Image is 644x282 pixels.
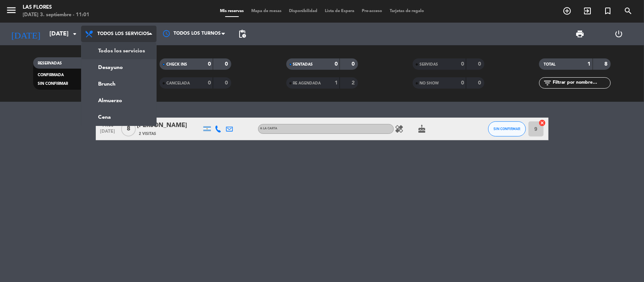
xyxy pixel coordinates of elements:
[225,80,230,86] strong: 0
[23,11,89,19] div: [DATE] 3. septiembre - 11:01
[418,124,427,133] i: cake
[420,63,438,66] span: SERVIDAS
[6,5,17,16] i: menu
[352,61,356,67] strong: 0
[461,61,464,67] strong: 0
[352,80,356,86] strong: 2
[238,29,247,38] span: pending_actions
[6,26,46,42] i: [DATE]
[208,61,211,67] strong: 0
[461,80,464,86] strong: 0
[216,9,247,13] span: Mis reservas
[420,81,439,85] span: NO SHOW
[23,4,89,11] div: Las Flores
[166,81,190,85] span: CANCELADA
[488,121,526,136] button: SIN CONFIRMAR
[166,63,187,66] span: CHECK INS
[70,29,79,38] i: arrow_drop_down
[588,61,591,67] strong: 1
[225,61,230,67] strong: 0
[478,61,483,67] strong: 0
[335,80,338,86] strong: 1
[260,127,278,130] span: A LA CARTA
[583,6,592,15] i: exit_to_app
[81,43,156,59] a: Todos los servicios
[478,80,483,86] strong: 0
[603,6,612,15] i: turned_in_not
[544,63,555,66] span: TOTAL
[137,121,201,130] div: [PERSON_NAME]
[81,59,156,76] a: Desayuno
[247,9,285,13] span: Mapa de mesas
[605,61,609,67] strong: 8
[599,23,638,45] div: LOG OUT
[321,9,358,13] span: Lista de Espera
[38,61,62,65] span: RESERVADAS
[552,79,610,87] input: Filtrar por nombre...
[539,119,546,127] i: cancel
[121,121,136,136] span: 8
[576,29,585,38] span: print
[38,73,64,77] span: CONFIRMADA
[335,61,338,67] strong: 0
[395,124,404,133] i: healing
[38,82,68,86] span: SIN CONFIRMAR
[208,80,211,86] strong: 0
[386,9,428,13] span: Tarjetas de regalo
[98,129,117,138] span: [DATE]
[285,9,321,13] span: Disponibilidad
[81,76,156,92] a: Brunch
[81,92,156,109] a: Almuerzo
[543,78,552,87] i: filter_list
[293,81,321,85] span: RE AGENDADA
[358,9,386,13] span: Pre-acceso
[563,6,572,15] i: add_circle_outline
[139,131,157,137] span: 2 Visitas
[615,29,624,38] i: power_settings_new
[493,127,520,131] span: SIN CONFIRMAR
[6,5,17,18] button: menu
[624,6,633,15] i: search
[81,109,156,126] a: Cena
[97,31,149,37] span: Todos los servicios
[293,63,313,66] span: SENTADAS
